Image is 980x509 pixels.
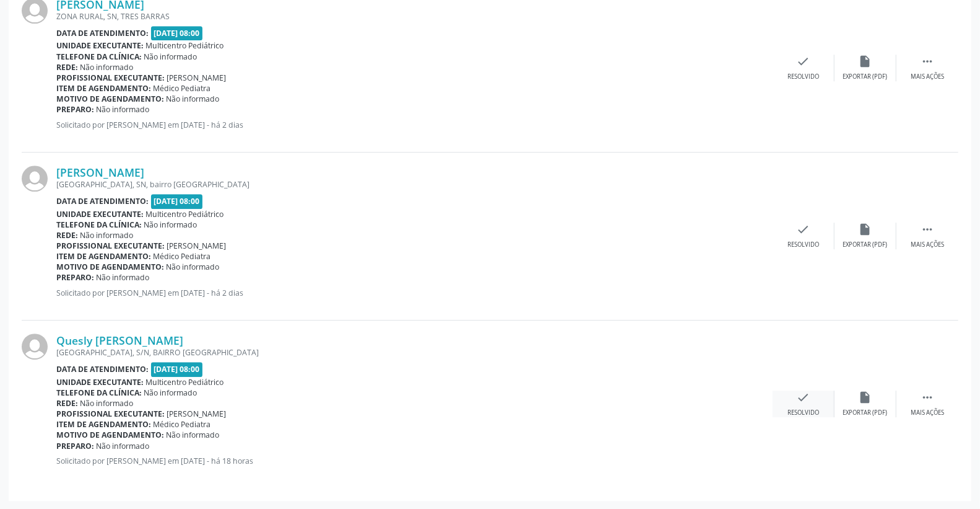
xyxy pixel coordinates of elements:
[22,166,48,192] img: img
[787,73,819,81] div: Resolvido
[144,387,197,398] span: Não informado
[56,398,78,409] b: Rede:
[56,419,151,430] b: Item de agendamento:
[56,230,78,241] b: Rede:
[56,219,142,230] b: Telefone da clínica:
[56,179,773,190] div: [GEOGRAPHIC_DATA], SN, bairro [GEOGRAPHIC_DATA]
[797,55,810,68] i: check
[56,409,165,419] b: Profissional executante:
[911,73,944,81] div: Mais ações
[151,26,203,40] span: [DATE] 08:00
[167,241,227,251] span: [PERSON_NAME]
[56,262,164,272] b: Motivo de agendamento:
[911,409,944,417] div: Mais ações
[921,55,934,68] i: 
[56,166,144,179] a: [PERSON_NAME]
[56,377,144,387] b: Unidade executante:
[921,223,934,236] i: 
[56,441,94,451] b: Preparo:
[56,196,149,206] b: Data de atendimento:
[22,334,48,360] img: img
[787,241,819,249] div: Resolvido
[144,219,197,230] span: Não informado
[146,209,224,219] span: Multicentro Pediátrico
[56,40,144,51] b: Unidade executante:
[80,62,134,73] span: Não informado
[843,73,888,81] div: Exportar (PDF)
[56,120,773,130] p: Solicitado por [PERSON_NAME] em [DATE] - há 2 dias
[56,334,183,347] a: Quesly [PERSON_NAME]
[167,73,227,83] span: [PERSON_NAME]
[56,28,149,38] b: Data de atendimento:
[167,430,220,440] span: Não informado
[56,94,164,104] b: Motivo de agendamento:
[146,377,224,387] span: Multicentro Pediátrico
[146,40,224,51] span: Multicentro Pediátrico
[797,223,810,236] i: check
[80,230,134,241] span: Não informado
[921,391,934,404] i: 
[56,73,165,83] b: Profissional executante:
[154,251,211,262] span: Médico Pediatra
[97,104,150,115] span: Não informado
[167,409,227,419] span: [PERSON_NAME]
[56,241,165,251] b: Profissional executante:
[859,55,872,68] i: insert_drive_file
[843,409,888,417] div: Exportar (PDF)
[56,364,149,374] b: Data de atendimento:
[859,223,872,236] i: insert_drive_file
[56,387,142,398] b: Telefone da clínica:
[56,430,164,440] b: Motivo de agendamento:
[151,194,203,208] span: [DATE] 08:00
[167,94,220,104] span: Não informado
[154,83,211,94] span: Médico Pediatra
[56,272,94,283] b: Preparo:
[787,409,819,417] div: Resolvido
[56,51,142,62] b: Telefone da clínica:
[167,262,220,272] span: Não informado
[843,241,888,249] div: Exportar (PDF)
[56,62,78,73] b: Rede:
[80,398,134,409] span: Não informado
[859,391,872,404] i: insert_drive_file
[56,11,773,22] div: ZONA RURAL, SN, TRES BARRAS
[911,241,944,249] div: Mais ações
[56,251,151,262] b: Item de agendamento:
[151,362,203,376] span: [DATE] 08:00
[797,391,810,404] i: check
[154,419,211,430] span: Médico Pediatra
[56,209,144,219] b: Unidade executante:
[56,347,773,358] div: [GEOGRAPHIC_DATA], S/N, BAIRRO [GEOGRAPHIC_DATA]
[56,83,151,94] b: Item de agendamento:
[56,288,773,298] p: Solicitado por [PERSON_NAME] em [DATE] - há 2 dias
[97,272,150,283] span: Não informado
[97,441,150,451] span: Não informado
[56,456,773,466] p: Solicitado por [PERSON_NAME] em [DATE] - há 18 horas
[144,51,197,62] span: Não informado
[56,104,94,115] b: Preparo:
